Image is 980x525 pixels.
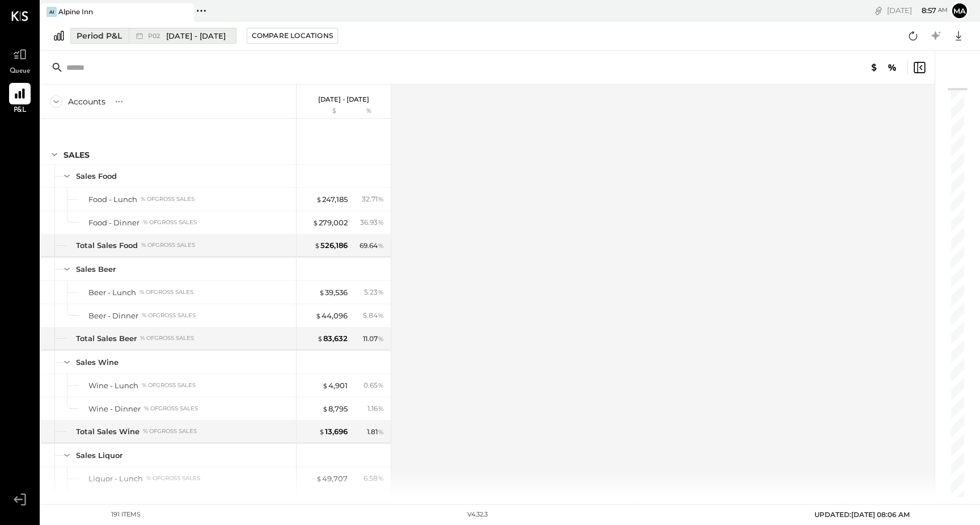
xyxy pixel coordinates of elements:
[142,381,196,389] div: % of GROSS SALES
[144,405,198,413] div: % of GROSS SALES
[14,106,27,116] span: P&L
[378,217,384,226] span: %
[367,404,384,414] div: 1.16
[76,171,117,182] div: Sales Food
[314,240,348,251] div: 526,186
[378,334,384,343] span: %
[1,44,39,77] a: Queue
[88,287,136,298] div: Beer - Lunch
[318,497,324,506] span: $
[378,380,384,389] span: %
[76,264,116,275] div: Sales Beer
[88,380,138,391] div: Wine - Lunch
[148,33,163,39] span: P02
[314,241,320,250] span: $
[146,474,200,482] div: % of GROSS SALES
[951,2,969,20] button: ma
[76,357,119,368] div: Sales Wine
[302,107,348,116] div: $
[77,30,122,41] div: Period P&L
[76,450,122,461] div: Sales Liquor
[316,473,348,484] div: 49,707
[319,287,348,298] div: 39,536
[141,241,195,249] div: % of GROSS SALES
[143,219,197,226] div: % of GROSS SALES
[317,333,348,344] div: 83,632
[47,7,57,17] div: AI
[312,218,319,227] span: $
[319,427,325,436] span: $
[363,497,384,507] div: 8.43
[364,473,384,484] div: 6.58
[76,426,140,437] div: Total Sales Wine
[88,217,140,228] div: Food - Dinner
[70,28,236,44] button: Period P&L P02[DATE] - [DATE]
[88,473,143,484] div: Liquor - Lunch
[319,288,325,297] span: $
[378,287,384,296] span: %
[318,95,369,103] p: [DATE] - [DATE]
[364,380,384,390] div: 0.65
[68,96,105,107] div: Accounts
[316,474,322,483] span: $
[315,311,322,320] span: $
[312,217,348,228] div: 279,002
[350,107,387,116] div: %
[873,5,884,16] div: copy link
[378,194,384,203] span: %
[316,194,348,205] div: 247,185
[76,333,137,344] div: Total Sales Beer
[140,334,194,342] div: % of GROSS SALES
[362,194,384,204] div: 32.71
[64,149,90,161] div: SALES
[10,66,31,77] span: Queue
[142,312,196,320] div: % of GROSS SALES
[360,241,384,251] div: 69.64
[1,83,39,116] a: P&L
[378,497,384,506] span: %
[111,510,141,519] div: 191 items
[322,380,348,391] div: 4,901
[887,5,948,16] div: [DATE]
[364,287,384,297] div: 5.23
[378,310,384,320] span: %
[317,334,323,343] span: $
[378,473,384,482] span: %
[166,31,226,41] span: [DATE] - [DATE]
[247,28,338,44] button: Compare Locations
[316,195,322,204] span: $
[252,31,333,40] div: Compare Locations
[141,195,195,203] div: % of GROSS SALES
[319,426,348,437] div: 13,696
[378,404,384,413] span: %
[140,288,193,296] div: % of GROSS SALES
[143,427,197,435] div: % of GROSS SALES
[88,404,141,414] div: Wine - Dinner
[88,497,145,507] div: Liquor - Dinner
[76,240,138,251] div: Total Sales Food
[367,427,384,437] div: 1.81
[363,310,384,321] div: 5.84
[814,510,910,519] span: UPDATED: [DATE] 08:06 AM
[378,427,384,436] span: %
[360,217,384,228] div: 36.93
[322,381,328,390] span: $
[378,241,384,250] span: %
[315,310,348,321] div: 44,096
[363,334,384,344] div: 11.07
[467,510,488,519] div: v 4.32.3
[318,497,348,507] div: 63,662
[322,404,328,413] span: $
[58,7,93,16] div: Alpine Inn
[322,404,348,414] div: 8,795
[88,310,138,321] div: Beer - Dinner
[88,194,137,205] div: Food - Lunch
